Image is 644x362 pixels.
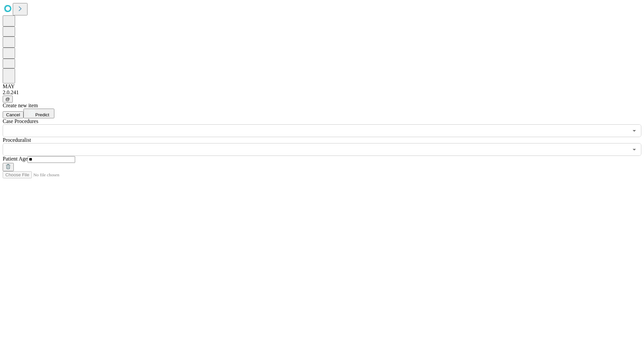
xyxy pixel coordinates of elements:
span: @ [5,97,10,102]
button: Cancel [3,111,23,118]
span: Create new item [3,103,38,108]
button: Open [630,126,639,135]
span: Scheduled Procedure [3,118,38,124]
span: Patient Age [3,156,28,162]
div: MAY [3,83,641,89]
span: Cancel [6,112,20,117]
button: Predict [23,109,54,118]
span: Predict [35,112,49,117]
button: Open [630,145,639,154]
div: 2.0.241 [3,89,641,96]
button: @ [3,96,13,103]
span: Proceduralist [3,137,31,143]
